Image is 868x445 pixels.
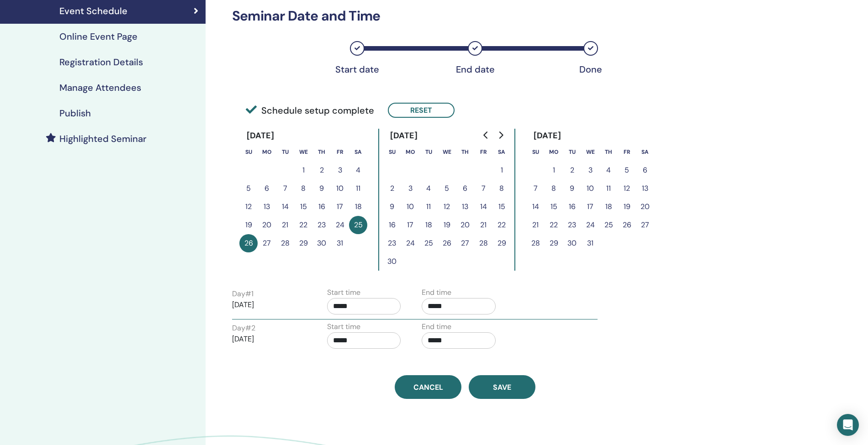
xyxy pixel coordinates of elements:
[438,216,456,234] button: 19
[312,234,331,252] button: 30
[469,375,535,399] button: Save
[493,126,508,144] button: Go to next month
[294,143,312,161] th: Wednesday
[563,216,581,234] button: 23
[456,179,474,198] button: 6
[312,179,331,198] button: 9
[383,234,401,252] button: 23
[419,234,438,252] button: 25
[526,216,545,234] button: 21
[563,179,581,198] button: 9
[383,179,401,198] button: 2
[422,321,451,332] label: End time
[59,31,138,42] h4: Online Event Page
[545,179,563,198] button: 8
[258,179,276,198] button: 6
[331,161,349,179] button: 3
[383,198,401,216] button: 9
[581,234,599,252] button: 31
[618,216,636,234] button: 26
[526,129,569,143] div: [DATE]
[568,64,614,75] div: Done
[456,198,474,216] button: 13
[401,179,419,198] button: 3
[232,299,306,310] p: [DATE]
[581,161,599,179] button: 3
[545,234,563,252] button: 29
[456,216,474,234] button: 20
[239,216,258,234] button: 19
[383,252,401,271] button: 30
[395,375,461,399] a: Cancel
[492,179,511,198] button: 8
[258,198,276,216] button: 13
[474,143,492,161] th: Friday
[563,198,581,216] button: 16
[232,334,306,345] p: [DATE]
[232,288,254,299] label: Day # 1
[59,133,147,144] h4: Highlighted Seminar
[618,198,636,216] button: 19
[563,143,581,161] th: Tuesday
[239,143,258,161] th: Sunday
[474,234,492,252] button: 28
[276,198,294,216] button: 14
[474,179,492,198] button: 7
[545,161,563,179] button: 1
[492,161,511,179] button: 1
[545,143,563,161] th: Monday
[331,179,349,198] button: 10
[258,143,276,161] th: Monday
[59,82,141,93] h4: Manage Attendees
[474,198,492,216] button: 14
[59,57,143,68] h4: Registration Details
[419,179,438,198] button: 4
[401,234,419,252] button: 24
[401,143,419,161] th: Monday
[422,287,451,298] label: End time
[383,129,425,143] div: [DATE]
[294,161,312,179] button: 1
[563,234,581,252] button: 30
[618,143,636,161] th: Friday
[331,216,349,234] button: 24
[456,143,474,161] th: Thursday
[492,143,511,161] th: Saturday
[227,8,704,24] h3: Seminar Date and Time
[349,161,367,179] button: 4
[334,64,380,75] div: Start date
[581,216,599,234] button: 24
[312,143,331,161] th: Thursday
[59,108,91,119] h4: Publish
[327,321,360,332] label: Start time
[294,216,312,234] button: 22
[401,198,419,216] button: 10
[383,143,401,161] th: Sunday
[636,179,654,198] button: 13
[312,216,331,234] button: 23
[232,323,255,334] label: Day # 2
[526,179,545,198] button: 7
[383,216,401,234] button: 16
[837,414,859,436] div: Open Intercom Messenger
[349,143,367,161] th: Saturday
[388,103,455,118] button: Reset
[456,234,474,252] button: 27
[599,143,618,161] th: Thursday
[474,216,492,234] button: 21
[493,382,511,392] span: Save
[331,198,349,216] button: 17
[59,5,127,16] h4: Event Schedule
[563,161,581,179] button: 2
[636,198,654,216] button: 20
[294,234,312,252] button: 29
[276,234,294,252] button: 28
[239,234,258,252] button: 26
[349,216,367,234] button: 25
[413,382,443,392] span: Cancel
[452,64,498,75] div: End date
[526,234,545,252] button: 28
[581,179,599,198] button: 10
[526,143,545,161] th: Sunday
[401,216,419,234] button: 17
